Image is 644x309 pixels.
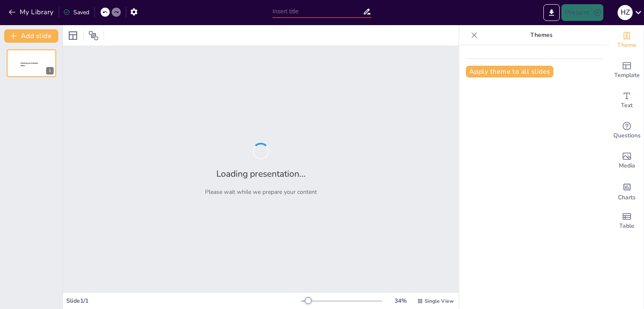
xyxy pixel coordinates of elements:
button: Export to PowerPoint [543,4,560,21]
span: Single View [425,298,454,304]
span: Theme [617,41,636,50]
span: Position [88,31,99,41]
span: Sendsteps presentation editor [21,62,38,67]
span: Media [619,161,635,170]
div: Add charts and graphs [610,176,644,206]
p: Themes [481,25,602,45]
p: Please wait while we prepare your content [205,188,317,196]
div: Saved [63,8,89,16]
button: Add slide [4,29,58,43]
input: Insert title [273,5,363,18]
button: H Z [618,4,633,21]
span: Text [621,101,633,110]
span: Charts [618,193,636,202]
div: Get real-time input from your audience [610,116,644,146]
div: 34 % [390,297,410,305]
span: Template [614,71,640,80]
div: Layout [66,29,80,42]
div: 1 [46,67,54,75]
div: Add text boxes [610,85,644,116]
div: Add ready made slides [610,55,644,85]
span: Table [619,221,634,231]
button: Apply theme to all slides [466,66,553,77]
button: My Library [6,5,57,19]
div: Slide 1 / 1 [66,297,301,305]
h2: Loading presentation... [216,168,306,180]
div: H Z [618,5,633,20]
div: 1 [7,49,56,77]
button: Present [561,4,603,21]
div: Add images, graphics, shapes or video [610,146,644,176]
div: Add a table [610,206,644,236]
span: Questions [613,131,641,140]
div: Change the overall theme [610,25,644,55]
